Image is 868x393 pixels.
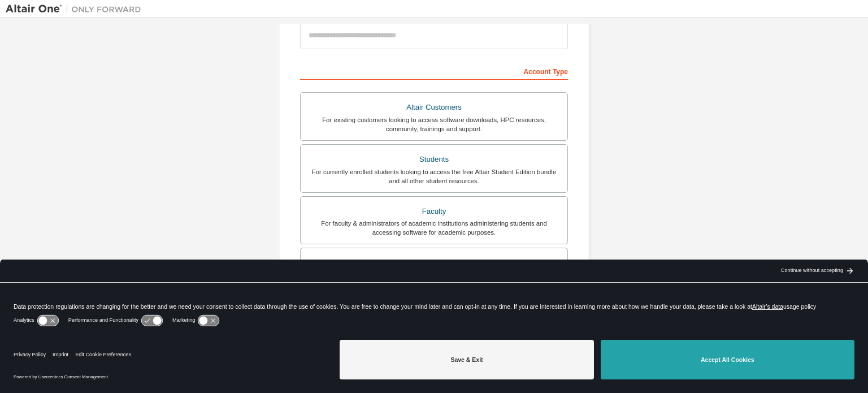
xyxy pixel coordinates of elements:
div: For currently enrolled students looking to access the free Altair Student Edition bundle and all ... [307,167,561,185]
div: Faculty [307,204,561,219]
div: Everyone else [307,255,561,271]
div: Students [307,152,561,167]
div: Altair Customers [307,100,561,115]
div: For existing customers looking to access software downloads, HPC resources, community, trainings ... [307,115,561,133]
img: Altair One [6,3,147,15]
div: For faculty & administrators of academic institutions administering students and accessing softwa... [307,219,561,237]
div: Account Type [300,62,568,80]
